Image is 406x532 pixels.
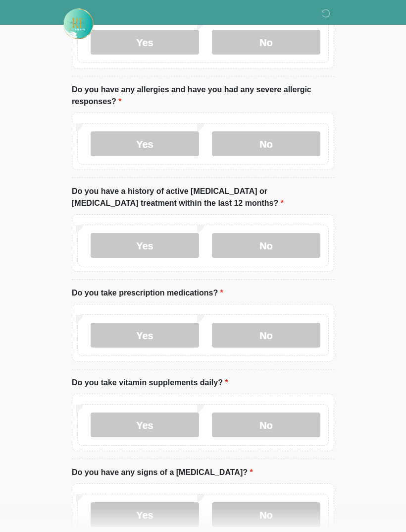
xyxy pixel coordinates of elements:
[91,502,199,527] label: Yes
[91,131,199,156] label: Yes
[72,287,223,299] label: Do you take prescription medications?
[91,413,199,437] label: Yes
[62,7,95,40] img: Rehydrate Aesthetics & Wellness Logo
[212,233,320,258] label: No
[212,131,320,156] label: No
[212,323,320,348] label: No
[72,185,334,209] label: Do you have a history of active [MEDICAL_DATA] or [MEDICAL_DATA] treatment within the last 12 mon...
[212,502,320,527] label: No
[91,233,199,258] label: Yes
[72,84,334,108] label: Do you have any allergies and have you had any severe allergic responses?
[72,467,253,478] label: Do you have any signs of a [MEDICAL_DATA]?
[91,323,199,348] label: Yes
[72,377,228,389] label: Do you take vitamin supplements daily?
[212,413,320,437] label: No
